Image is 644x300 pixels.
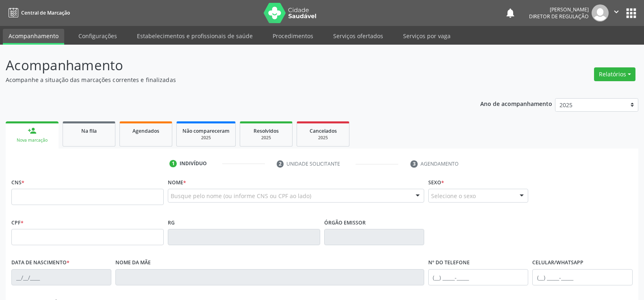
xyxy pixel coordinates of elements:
div: [PERSON_NAME] [529,6,589,13]
div: Nova marcação [11,137,53,143]
a: Procedimentos [267,29,319,43]
label: Data de nascimento [11,257,69,269]
input: __/__/____ [11,269,111,285]
div: 2025 [182,135,230,141]
button:  [609,4,624,22]
div: 1 [169,160,177,167]
span: Na fila [81,127,97,134]
span: Diretor de regulação [529,13,589,20]
span: Central de Marcação [21,9,70,16]
a: Central de Marcação [6,6,70,19]
a: Serviços ofertados [327,29,389,43]
span: Resolvidos [254,127,279,134]
div: person_add [28,126,37,135]
label: Nome da mãe [115,257,151,269]
p: Acompanhe a situação das marcações correntes e finalizadas [6,76,449,84]
a: Serviços por vaga [397,29,456,43]
label: Celular/WhatsApp [532,257,583,269]
label: RG [168,216,175,229]
button: Relatórios [594,67,635,81]
span: Não compareceram [182,127,230,134]
span: Cancelados [310,127,337,134]
label: Sexo [428,176,444,189]
label: CPF [11,216,24,229]
div: 2025 [303,135,343,141]
label: CNS [11,176,24,189]
input: (__) _____-_____ [428,269,528,285]
a: Estabelecimentos e profissionais de saúde [131,29,258,43]
div: Indivíduo [180,160,207,167]
label: Nº do Telefone [428,257,470,269]
button: notifications [505,7,516,19]
button: apps [624,6,638,20]
span: Selecione o sexo [431,192,476,200]
label: Órgão emissor [324,216,366,229]
p: Acompanhamento [6,55,449,76]
div: 2025 [246,135,286,141]
input: (__) _____-_____ [532,269,632,285]
a: Configurações [73,29,123,43]
label: Nome [168,176,186,189]
a: Acompanhamento [3,29,64,45]
i:  [612,7,621,16]
span: Agendados [132,127,159,134]
span: Busque pelo nome (ou informe CNS ou CPF ao lado) [171,192,311,200]
img: img [592,4,609,22]
p: Ano de acompanhamento [480,98,552,108]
